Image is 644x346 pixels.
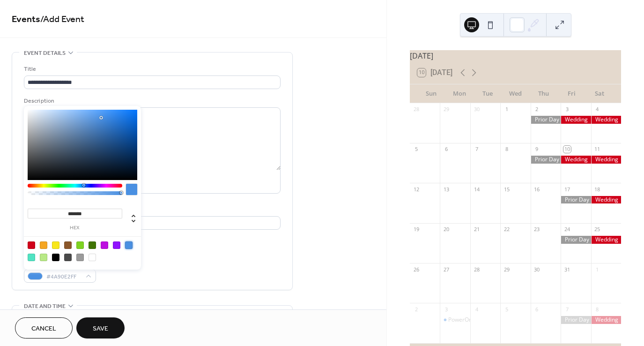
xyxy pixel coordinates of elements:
[531,156,561,164] div: Prior Day Rental
[413,106,420,113] div: 28
[413,266,420,273] div: 26
[502,84,530,103] div: Wed
[125,241,133,249] div: #4A90E2
[474,84,502,103] div: Tue
[503,146,510,153] div: 8
[594,106,601,113] div: 4
[591,156,621,164] div: Wedding
[531,116,561,124] div: Prior Day Rental
[417,84,445,103] div: Sun
[52,241,59,249] div: #F8E71C
[563,226,570,233] div: 24
[563,306,570,313] div: 7
[413,226,420,233] div: 19
[440,316,470,324] div: PowerOn Midwest Meeting
[563,146,570,153] div: 10
[563,266,570,273] div: 31
[76,317,125,338] button: Save
[594,266,601,273] div: 1
[443,226,450,233] div: 20
[503,226,510,233] div: 22
[503,106,510,113] div: 1
[443,266,450,273] div: 27
[28,254,35,261] div: #50E3C2
[591,316,621,324] div: Wedding
[443,106,450,113] div: 29
[594,146,601,153] div: 11
[46,272,81,282] span: #4A90E2FF
[533,146,540,153] div: 9
[533,106,540,113] div: 2
[473,106,480,113] div: 30
[561,196,591,204] div: Prior Day Rental
[561,316,591,324] div: Prior Day Rental
[533,226,540,233] div: 23
[24,301,66,311] span: Date and time
[76,254,84,261] div: #9B9B9B
[557,84,585,103] div: Fri
[24,48,66,58] span: Event details
[64,254,72,261] div: #4A4A4A
[93,324,108,334] span: Save
[413,146,420,153] div: 5
[113,241,120,249] div: #9013FE
[533,266,540,273] div: 30
[448,316,518,324] div: PowerOn Midwest Meeting
[503,266,510,273] div: 29
[594,226,601,233] div: 25
[533,306,540,313] div: 6
[52,254,59,261] div: #000000
[413,186,420,193] div: 12
[503,186,510,193] div: 15
[473,186,480,193] div: 14
[15,317,73,338] button: Cancel
[76,241,84,249] div: #7ED321
[503,306,510,313] div: 5
[563,106,570,113] div: 3
[594,306,601,313] div: 8
[591,116,621,124] div: Wedding
[533,186,540,193] div: 16
[561,156,591,164] div: Wedding
[443,186,450,193] div: 13
[24,64,279,74] div: Title
[473,226,480,233] div: 21
[40,10,84,29] span: / Add Event
[594,186,601,193] div: 18
[561,236,591,244] div: Prior Day Rental
[591,196,621,204] div: Wedding
[561,116,591,124] div: Wedding
[410,50,621,61] div: [DATE]
[28,241,35,249] div: #D0021B
[24,205,279,215] div: Location
[473,266,480,273] div: 28
[563,186,570,193] div: 17
[89,241,96,249] div: #417505
[64,241,72,249] div: #8B572A
[529,84,557,103] div: Thu
[591,236,621,244] div: Wedding
[473,146,480,153] div: 7
[40,241,47,249] div: #F5A623
[40,254,47,261] div: #B8E986
[28,226,122,231] label: hex
[31,324,56,334] span: Cancel
[445,84,474,103] div: Mon
[443,146,450,153] div: 6
[585,84,614,103] div: Sat
[413,306,420,313] div: 2
[24,96,279,106] div: Description
[12,10,40,29] a: Events
[473,306,480,313] div: 4
[101,241,108,249] div: #BD10E0
[89,254,96,261] div: #FFFFFF
[443,306,450,313] div: 3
